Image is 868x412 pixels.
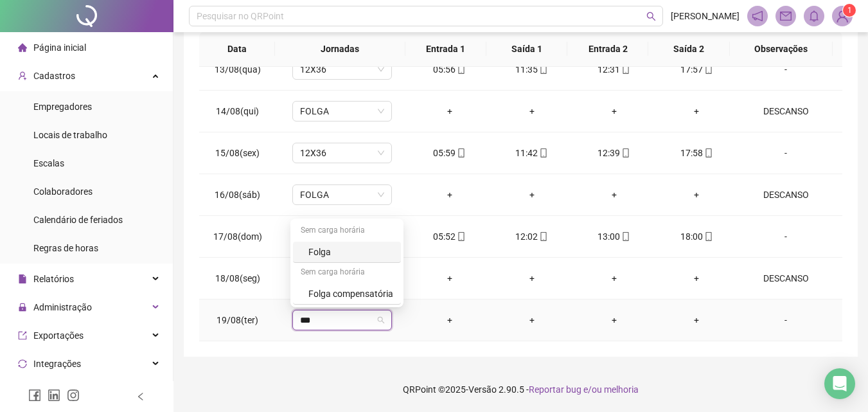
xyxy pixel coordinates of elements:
[501,146,563,160] div: 11:42
[583,146,645,160] div: 12:39
[583,62,645,76] div: 12:31
[199,31,275,67] th: Data
[748,188,824,202] div: DESCANSO
[456,65,466,74] span: mobile
[666,188,727,202] div: +
[843,4,856,17] sup: Atualize o seu contato no menu Meus Dados
[33,130,107,140] span: Locais de trabalho
[217,315,258,325] span: 19/08(ter)
[419,229,481,244] div: 05:52
[583,313,645,327] div: +
[648,31,729,67] th: Saída 2
[33,274,74,284] span: Relatórios
[703,148,713,157] span: mobile
[18,331,27,340] span: export
[780,10,792,22] span: mail
[666,229,727,244] div: 18:00
[501,188,563,202] div: +
[501,313,563,327] div: +
[419,188,481,202] div: +
[33,215,123,225] span: Calendário de feriados
[18,43,27,52] span: home
[752,10,763,22] span: notification
[275,31,405,67] th: Jornadas
[538,148,548,157] span: mobile
[740,42,822,56] span: Observações
[33,330,84,341] span: Exportações
[136,392,145,401] span: left
[748,62,824,76] div: -
[833,6,852,26] img: 91077
[419,62,481,76] div: 05:56
[583,271,645,285] div: +
[468,384,497,395] span: Versão
[18,303,27,312] span: lock
[293,221,401,242] div: Sem carga horária
[620,232,630,241] span: mobile
[703,232,713,241] span: mobile
[583,104,645,118] div: +
[308,245,393,259] div: Folga
[28,389,41,402] span: facebook
[173,367,868,412] footer: QRPoint © 2025 - 2.90.5 -
[419,104,481,118] div: +
[33,302,92,312] span: Administração
[215,190,260,200] span: 16/08(sáb)
[666,146,727,160] div: 17:58
[748,313,824,327] div: -
[215,64,261,75] span: 13/08(qua)
[501,229,563,244] div: 12:02
[583,229,645,244] div: 13:00
[419,146,481,160] div: 05:59
[703,65,713,74] span: mobile
[33,243,98,253] span: Regras de horas
[300,185,384,204] span: FOLGA
[18,359,27,368] span: sync
[293,242,401,263] div: Folga
[300,143,384,163] span: 12X36
[33,158,64,168] span: Escalas
[730,31,833,67] th: Observações
[33,359,81,369] span: Integrações
[666,271,727,285] div: +
[308,287,393,301] div: Folga compensatória
[501,62,563,76] div: 11:35
[583,188,645,202] div: +
[419,313,481,327] div: +
[419,271,481,285] div: +
[646,12,656,21] span: search
[216,106,259,116] span: 14/08(qui)
[824,368,855,399] div: Open Intercom Messenger
[666,313,727,327] div: +
[748,104,824,118] div: DESCANSO
[529,384,639,395] span: Reportar bug e/ou melhoria
[748,229,824,244] div: -
[293,283,401,305] div: Folga compensatória
[748,271,824,285] div: DESCANSO
[33,71,75,81] span: Cadastros
[538,65,548,74] span: mobile
[18,71,27,80] span: user-add
[213,231,262,242] span: 17/08(dom)
[67,389,80,402] span: instagram
[405,31,486,67] th: Entrada 1
[620,148,630,157] span: mobile
[300,60,384,79] span: 12X36
[293,263,401,283] div: Sem carga horária
[486,31,567,67] th: Saída 1
[33,42,86,53] span: Página inicial
[538,232,548,241] span: mobile
[48,389,60,402] span: linkedin
[501,271,563,285] div: +
[671,9,740,23] span: [PERSON_NAME]
[748,146,824,160] div: -
[501,104,563,118] div: +
[300,102,384,121] span: FOLGA
[620,65,630,74] span: mobile
[847,6,852,15] span: 1
[33,186,93,197] span: Colaboradores
[666,104,727,118] div: +
[456,148,466,157] span: mobile
[808,10,820,22] span: bell
[18,274,27,283] span: file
